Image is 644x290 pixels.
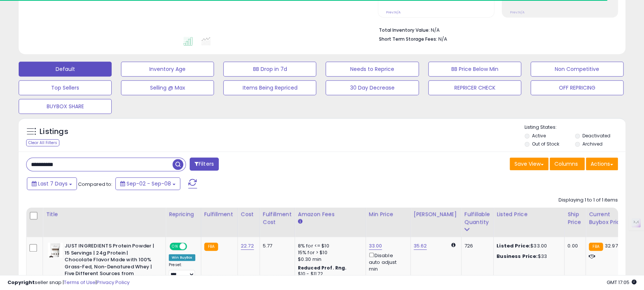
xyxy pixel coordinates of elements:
div: 8% for <= $10 [298,243,360,249]
b: JUST INGREDIENTS Protein Powder | 15 Servings | 24g Protein | Chocolate Flavor Made with 100% Gra... [65,243,155,286]
div: $33 [497,253,559,260]
button: Selling @ Max [121,80,214,95]
button: Columns [550,158,585,170]
span: 32.97 [605,242,618,249]
strong: Copyright [7,279,35,286]
span: Columns [554,160,578,168]
button: BB Price Below Min [428,62,521,77]
b: Reduced Prof. Rng. [298,265,347,271]
button: BB Drop in 7d [223,62,316,77]
span: ON [170,243,180,250]
a: 22.72 [241,242,254,250]
a: 33.00 [369,242,382,250]
button: Items Being Repriced [223,80,316,95]
a: Terms of Use [64,279,96,286]
button: Sep-02 - Sep-08 [115,177,180,190]
div: Ship Price [567,211,582,226]
span: Sep-02 - Sep-08 [127,180,171,187]
div: Title [46,211,162,218]
span: OFF [186,243,198,250]
label: Active [532,132,545,139]
button: Default [19,62,112,77]
button: BUYBOX SHARE [19,99,112,114]
div: Current Buybox Price [589,211,627,226]
label: Archived [582,141,603,147]
div: 15% for > $10 [298,249,360,256]
div: Preset: [169,262,195,279]
div: seller snap | | [7,279,130,286]
button: REPRICER CHECK [428,80,521,95]
div: Min Price [369,211,407,218]
div: Listed Price [497,211,561,218]
a: 35.62 [414,242,427,250]
div: Repricing [169,211,198,218]
small: FBA [204,243,218,251]
div: Fulfillable Quantity [464,211,490,226]
button: Inventory Age [121,62,214,77]
b: Listed Price: [497,242,531,249]
span: 2025-09-16 17:05 GMT [607,279,637,286]
div: Win BuyBox [169,254,195,261]
button: Top Sellers [19,80,112,95]
div: Displaying 1 to 1 of 1 items [559,197,618,204]
label: Out of Stock [532,141,559,147]
button: Save View [510,158,548,170]
button: Non Competitive [531,62,623,77]
button: 30 Day Decrease [326,80,419,95]
div: [PERSON_NAME] [414,211,458,218]
label: Deactivated [582,132,610,139]
div: Fulfillment [204,211,234,218]
button: OFF REPRICING [531,80,623,95]
b: Business Price: [497,253,538,260]
div: $33.00 [497,243,559,249]
div: 726 [464,243,488,249]
h5: Listings [40,127,68,137]
p: Listing States: [525,124,625,131]
button: Actions [586,158,618,170]
div: Amazon Fees [298,211,363,218]
button: Filters [190,158,219,171]
button: Needs to Reprice [326,62,419,77]
div: Fulfillment Cost [263,211,292,226]
small: Amazon Fees. [298,218,302,225]
div: Disable auto adjust min [369,251,405,272]
img: 415WswiZP8L._SL40_.jpg [48,243,63,258]
span: Compared to: [78,181,112,188]
span: Last 7 Days [38,180,68,187]
button: Last 7 Days [27,177,77,190]
div: Cost [241,211,256,218]
div: $0.30 min [298,256,360,263]
div: 0.00 [567,243,580,249]
div: 5.77 [263,243,289,249]
small: FBA [589,243,603,251]
a: Privacy Policy [97,279,130,286]
div: Clear All Filters [26,139,59,146]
